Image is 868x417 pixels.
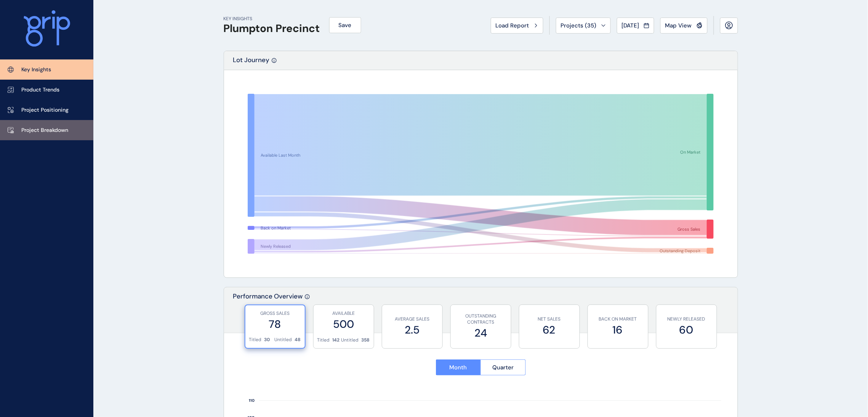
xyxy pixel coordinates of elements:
[249,337,262,343] p: Titled
[450,364,467,371] span: Month
[561,22,597,29] span: Projects ( 35 )
[523,316,576,322] p: NET SALES
[592,316,644,322] p: BACK ON MARKET
[665,22,692,29] span: Map View
[492,364,514,371] span: Quarter
[622,22,639,29] span: [DATE]
[317,337,330,343] p: Titled
[333,337,340,343] p: 142
[21,66,51,74] p: Key Insights
[329,17,361,33] button: Save
[317,310,370,317] p: AVAILABLE
[21,106,69,114] p: Project Positioning
[436,359,481,375] button: Month
[224,22,320,35] h1: Plumpton Precinct
[592,322,644,337] label: 16
[617,18,654,34] button: [DATE]
[523,322,576,337] label: 62
[275,337,292,343] p: Untitled
[660,316,713,322] p: NEWLY RELEASED
[480,359,526,375] button: Quarter
[21,127,68,134] p: Project Breakdown
[233,292,303,333] p: Performance Overview
[496,22,529,29] span: Load Report
[386,322,439,337] label: 2.5
[249,317,301,332] label: 78
[21,86,59,94] p: Product Trends
[233,56,270,70] p: Lot Journey
[660,322,713,337] label: 60
[339,21,352,29] span: Save
[386,316,439,322] p: AVERAGE SALES
[295,337,301,343] p: 48
[455,326,507,340] label: 24
[317,317,370,332] label: 500
[455,313,507,326] p: OUTSTANDING CONTRACTS
[249,310,301,317] p: GROSS SALES
[341,337,359,343] p: Untitled
[556,18,611,34] button: Projects (35)
[249,398,255,403] text: 110
[224,16,320,22] p: KEY INSIGHTS
[491,18,543,34] button: Load Report
[264,337,270,343] p: 30
[362,337,370,343] p: 358
[660,18,708,34] button: Map View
